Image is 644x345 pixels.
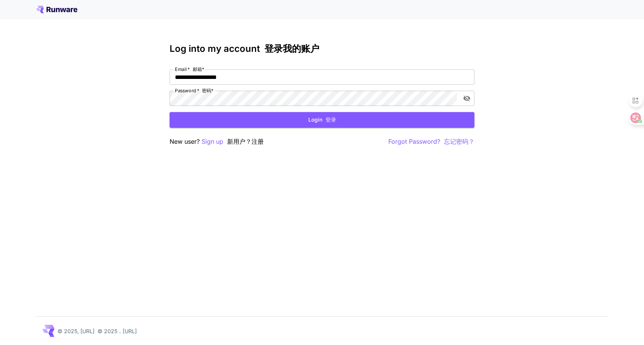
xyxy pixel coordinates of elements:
[264,43,319,54] font: 登录我的账户
[388,137,474,146] button: Forgot Password? 忘记密码？
[170,43,474,54] h3: Log into my account
[227,138,264,145] font: 新用户？注册
[175,66,204,72] label: Email
[175,87,213,94] label: Password
[388,137,474,146] p: Forgot Password?
[325,116,336,123] font: 登录
[58,327,137,335] p: © 2025, [URL]
[444,138,474,145] font: 忘记密码？
[98,328,137,334] font: © 2025，[URL]
[170,112,474,128] button: Login 登录
[202,137,223,146] button: Sign up
[460,91,474,105] button: toggle password visibility
[170,137,264,146] p: New user?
